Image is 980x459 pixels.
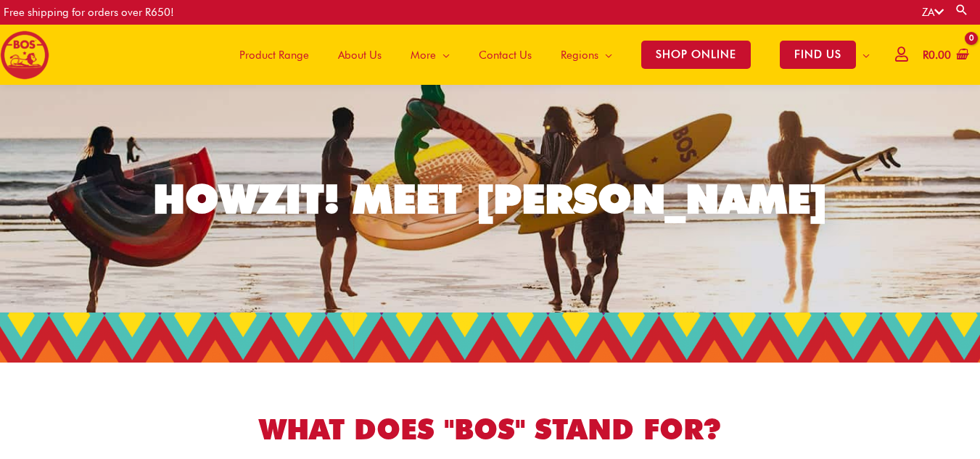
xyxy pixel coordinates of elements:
[153,179,828,219] div: HOWZIT! MEET [PERSON_NAME]
[923,49,951,62] bdi: 0.00
[338,33,382,77] span: About Us
[396,25,464,85] a: More
[324,25,396,85] a: About Us
[920,39,969,72] a: View Shopping Cart, empty
[546,25,627,85] a: Regions
[239,33,309,77] span: Product Range
[561,33,598,77] span: Regions
[214,25,884,85] nav: Site Navigation
[955,3,969,17] a: Search button
[479,33,532,77] span: Contact Us
[641,41,751,69] span: SHOP ONLINE
[780,41,856,69] span: FIND US
[411,33,436,77] span: More
[923,49,928,62] span: R
[922,6,944,19] a: ZA
[225,25,324,85] a: Product Range
[84,410,897,450] h1: WHAT DOES "BOS" STAND FOR?
[464,25,546,85] a: Contact Us
[627,25,765,85] a: SHOP ONLINE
